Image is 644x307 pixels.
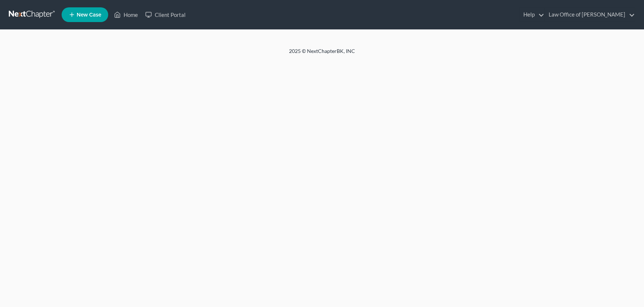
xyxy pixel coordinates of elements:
[62,7,108,22] new-legal-case-button: New Case
[545,8,635,21] a: Law Office of [PERSON_NAME]
[110,8,142,21] a: Home
[113,47,531,61] div: 2025 © NextChapterBK, INC
[142,8,189,21] a: Client Portal
[520,8,544,21] a: Help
